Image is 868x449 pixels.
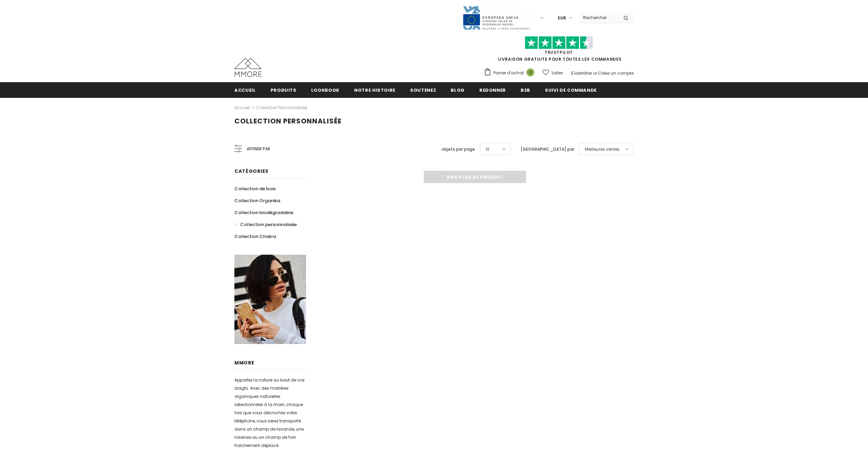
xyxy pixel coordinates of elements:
[271,87,296,93] span: Produits
[545,87,597,93] span: Suivi de commande
[354,82,395,98] a: Notre histoire
[451,87,465,93] span: Blog
[234,168,269,175] span: Catégories
[234,359,255,366] span: MMORE
[234,207,293,219] a: Collection biodégradable
[525,36,593,49] img: Faites confiance aux étoiles pilotes
[410,87,436,93] span: soutenez
[256,105,307,110] a: Collection personnalisée
[479,82,506,98] a: Redonner
[598,70,634,76] a: Créez un compte
[462,5,531,30] img: Javni Razpis
[234,185,276,192] span: Collection de bois
[271,82,296,98] a: Produits
[234,104,250,112] a: Accueil
[247,145,270,153] span: Affiner par
[479,87,506,93] span: Redonner
[521,146,574,153] label: [GEOGRAPHIC_DATA] par
[545,82,597,98] a: Suivi de commande
[486,146,489,153] span: 12
[234,183,276,195] a: Collection de bois
[234,197,280,204] span: Collection Organika
[521,87,530,93] span: B2B
[593,70,597,76] span: or
[493,70,524,76] span: Panier d'achat
[234,230,276,242] a: Collection Chakra
[234,58,262,77] img: Cas MMORE
[521,82,530,98] a: B2B
[442,146,475,153] label: objets par page
[558,15,566,21] span: EUR
[462,15,531,20] a: Javni Razpis
[552,70,563,76] span: Listes
[234,233,276,240] span: Collection Chakra
[234,82,256,98] a: Accueil
[571,70,592,76] a: S'identifier
[234,219,297,230] a: Collection personnalisée
[579,13,618,23] input: Search Site
[451,82,465,98] a: Blog
[311,87,339,93] span: Lookbook
[410,82,436,98] a: soutenez
[234,116,342,126] span: Collection personnalisée
[545,49,573,55] a: TrustPilot
[234,209,293,216] span: Collection biodégradable
[542,67,563,79] a: Listes
[484,68,538,78] a: Panier d'achat 0
[585,146,620,153] span: Meilleures ventes
[484,39,634,62] span: LIVRAISON GRATUITE POUR TOUTES LES COMMANDES
[311,82,339,98] a: Lookbook
[526,69,534,76] span: 0
[354,87,395,93] span: Notre histoire
[240,221,297,228] span: Collection personnalisée
[234,195,280,207] a: Collection Organika
[234,87,256,93] span: Accueil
